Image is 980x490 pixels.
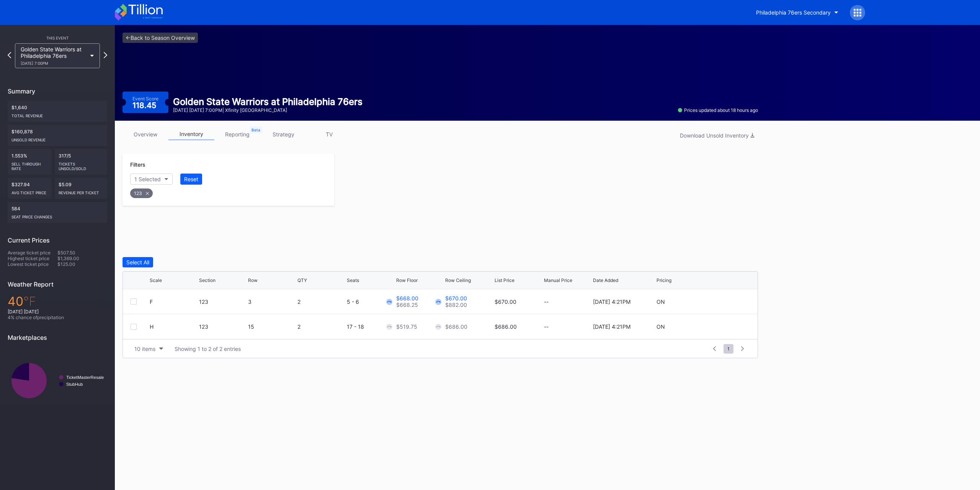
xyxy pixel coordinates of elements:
[122,128,168,140] a: overview
[55,149,108,175] div: 317/5
[396,302,418,308] div: $668.25
[21,46,87,66] div: Golden State Warriors at Philadelphia 76ers
[347,298,394,305] div: 5 - 6
[59,159,104,171] div: Tickets Unsold/Sold
[126,259,149,265] div: Select All
[122,33,198,43] a: <-Back to Season Overview
[150,323,154,330] div: H
[8,101,107,122] div: $1,640
[199,298,247,305] div: 123
[199,277,216,283] div: Section
[495,298,516,305] div: $670.00
[756,9,831,16] div: Philadelphia 76ers Secondary
[297,323,345,330] div: 2
[184,176,198,182] div: Reset
[132,96,158,102] div: Event Score
[8,315,107,320] div: 4 % chance of precipitation
[297,298,345,305] div: 2
[8,250,57,256] div: Average ticket price
[59,187,104,195] div: Revenue per ticket
[131,344,167,354] button: 10 items
[8,236,107,244] div: Current Prices
[260,128,306,140] a: strategy
[297,277,307,283] div: QTY
[130,161,327,168] div: Filters
[150,298,153,305] div: F
[593,277,618,283] div: Date Added
[248,323,296,330] div: 15
[8,149,52,175] div: 1.553%
[199,323,247,330] div: 123
[248,277,258,283] div: Row
[495,277,514,283] div: List Price
[8,256,57,261] div: Highest ticket price
[214,128,260,140] a: reporting
[445,295,467,302] div: $670.00
[8,125,107,146] div: $160,878
[8,261,57,267] div: Lowest ticket price
[8,87,107,95] div: Summary
[347,277,359,283] div: Seats
[130,174,173,185] button: 1 Selected
[173,107,363,113] div: [DATE] [DATE] 7:00PM | Xfinity [GEOGRAPHIC_DATA]
[23,294,36,309] span: ℉
[180,174,202,185] button: Reset
[134,346,155,352] div: 10 items
[11,134,103,142] div: Unsold Revenue
[21,61,87,66] div: [DATE] 7:00PM
[396,277,418,283] div: Row Floor
[173,96,363,107] div: Golden State Warriors at Philadelphia 76ers
[55,178,108,199] div: $5.09
[150,277,162,283] div: Scale
[66,375,104,380] text: TicketMasterResale
[750,5,844,20] button: Philadelphia 76ers Secondary
[11,211,103,219] div: seat price changes
[347,323,394,330] div: 17 - 18
[8,334,107,341] div: Marketplaces
[544,298,591,305] div: --
[130,188,153,198] div: 123
[396,323,417,330] div: $519.75
[678,107,758,113] div: Prices updated about 18 hours ago
[168,128,214,140] a: inventory
[132,102,158,109] div: 118.45
[8,202,107,223] div: 584
[680,132,754,139] div: Download Unsold Inventory
[396,295,418,302] div: $668.00
[445,323,467,330] div: $686.00
[175,346,241,352] div: Showing 1 to 2 of 2 entries
[8,280,107,288] div: Weather Report
[66,382,83,387] text: StubHub
[134,176,161,182] div: 1 Selected
[544,277,572,283] div: Manual Price
[11,159,48,171] div: Sell Through Rate
[724,344,733,354] span: 1
[11,110,103,118] div: Total Revenue
[8,294,107,309] div: 40
[445,277,471,283] div: Row Ceiling
[306,128,352,140] a: TV
[248,298,296,305] div: 3
[676,130,758,141] button: Download Unsold Inventory
[8,309,107,315] div: [DATE] [DATE]
[57,261,107,267] div: $125.00
[544,323,591,330] div: --
[657,277,671,283] div: Pricing
[122,257,153,267] button: Select All
[657,323,665,330] div: ON
[8,347,107,414] svg: Chart title
[445,302,467,308] div: $882.00
[8,36,107,40] div: This Event
[593,298,630,305] div: [DATE] 4:21PM
[8,178,52,199] div: $327.94
[495,323,517,330] div: $686.00
[57,250,107,256] div: $507.50
[593,323,630,330] div: [DATE] 4:21PM
[657,298,665,305] div: ON
[57,256,107,261] div: $1,369.00
[11,187,48,195] div: Avg ticket price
